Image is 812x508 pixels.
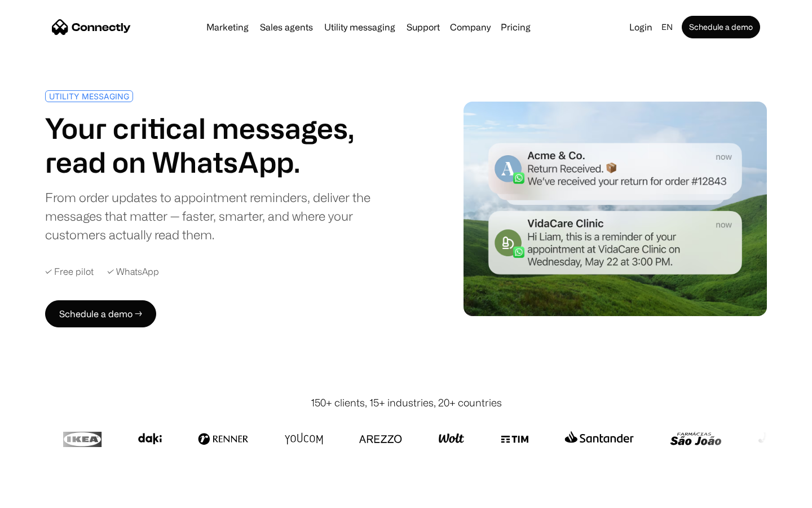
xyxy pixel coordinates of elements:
h1: Your critical messages, read on WhatsApp. [45,111,401,179]
div: UTILITY MESSAGING [49,92,129,100]
a: Support [402,23,444,32]
a: Schedule a demo [682,16,760,38]
div: From order updates to appointment reminders, deliver the messages that matter — faster, smarter, ... [45,188,401,244]
a: Pricing [496,23,535,32]
aside: Language selected: English [11,487,68,504]
ul: Language list [23,488,68,504]
a: Sales agents [255,23,317,32]
a: Login [625,19,657,35]
div: Company [450,19,491,35]
div: en [661,19,673,35]
a: Utility messaging [320,23,400,32]
a: Schedule a demo → [45,300,156,327]
div: ✓ Free pilot [45,266,94,277]
div: ✓ WhatsApp [107,266,159,277]
a: Marketing [202,23,253,32]
div: 150+ clients, 15+ industries, 20+ countries [311,395,502,410]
